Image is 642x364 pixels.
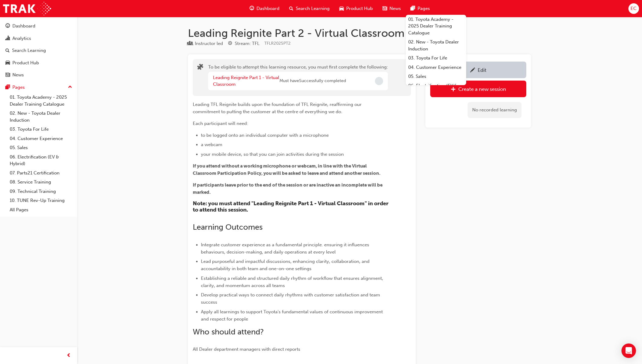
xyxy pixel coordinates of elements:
span: pencil-icon [470,68,475,74]
span: Integrate customer experience as a fundamental principle. ensuring it influences behaviours, deci... [201,242,370,255]
span: Establishing a reliable and structured daily rhythm of workflow that ensures alignment, clarity, ... [201,276,384,288]
span: Each participant will need: [193,121,248,126]
div: Create a new session [458,86,506,92]
span: puzzle-icon [197,64,203,71]
span: If participants leave prior to the end of the session or are inactive an incomplete will be marked. [193,182,383,195]
a: 01. Toyota Academy - 2025 Dealer Training Catalogue [7,93,75,109]
a: news-iconNews [378,2,406,15]
span: search-icon [289,5,293,12]
span: Must have Successfully completed [279,78,346,85]
span: chart-icon [5,36,10,41]
button: DashboardAnalyticsSearch LearningProduct HubNews [2,19,75,82]
a: 06. Electrification (EV & Hybrid) [7,152,75,168]
a: Create a new session [430,81,526,97]
div: Search Learning [12,47,46,54]
span: up-icon [68,83,72,91]
a: 05. Sales [406,72,466,81]
a: 05. Sales [7,143,75,152]
span: prev-icon [66,352,71,359]
a: Dashboard [2,21,75,32]
a: All Pages [7,205,75,215]
span: target-icon [228,41,232,46]
a: Search Learning [2,45,75,56]
span: Who should attend? [193,327,264,337]
span: pages-icon [5,85,10,90]
span: Product Hub [346,5,373,12]
a: 03. Toyota For Life [406,53,466,63]
a: pages-iconPages [406,2,435,15]
a: 04. Customer Experience [406,63,466,72]
a: guage-iconDashboard [245,2,284,15]
div: Stream: TFL [235,40,260,47]
div: Instructor led [195,40,223,47]
a: search-iconSearch Learning [284,2,334,15]
span: Learning resource code [264,41,291,46]
a: 02. New - Toyota Dealer Induction [7,109,75,125]
div: Dashboard [12,23,35,30]
span: Learning Outcomes [193,222,263,232]
span: a webcam [201,142,222,147]
span: guage-icon [250,5,254,12]
span: Dashboard [256,5,279,12]
div: News [12,72,24,78]
a: Edit [430,62,526,78]
span: learningResourceType_INSTRUCTOR_LED-icon [188,41,192,46]
span: Search Learning [296,5,330,12]
h1: Leading Reignite Part 2 - Virtual Classroom [188,27,531,40]
span: car-icon [339,5,344,12]
a: 08. Service Training [7,177,75,187]
img: Trak [3,2,51,15]
span: news-icon [5,72,10,78]
span: All Dealer department managers with direct reports [193,346,300,352]
div: Edit [478,67,486,73]
a: 07. Parts21 Certification [7,168,75,178]
div: No recorded learning [468,102,521,118]
span: guage-icon [5,24,10,29]
span: Develop practical ways to connect daily rhythms with customer satisfaction and team success [201,292,381,305]
span: your mobile device, so that you can join activities during the session [201,152,344,157]
button: Pages [2,82,75,93]
a: 09. Technical Training [7,187,75,196]
div: Stream [228,40,260,47]
a: 02. New - Toyota Dealer Induction [406,37,466,53]
div: Open Intercom Messenger [621,343,636,358]
a: 04. Customer Experience [7,134,75,143]
div: To be eligible to attempt this learning resource, you must first complete the following: [208,64,388,91]
span: Note: you must attend "Leading Reignite Part 1 - Virtual Classroom" in order to attend this session. [193,200,390,213]
span: Leading TFL Reignite builds upon the foundation of TFL Reignite, reaffirming our commitment to pu... [193,102,363,114]
div: Product Hub [12,59,39,66]
a: car-iconProduct Hub [334,2,378,15]
span: Pages [418,5,430,12]
a: 10. TUNE Rev-Up Training [7,196,75,205]
button: EC [628,3,639,14]
a: News [2,69,75,81]
span: If you attend without a working microphone or webcam, in line with the Virtual Classroom Particip... [193,163,380,176]
span: news-icon [382,5,387,12]
a: 01. Toyota Academy - 2025 Dealer Training Catalogue [406,15,466,38]
div: Type [188,40,223,47]
a: 06. Electrification (EV & Hybrid) [406,81,466,97]
span: Incomplete [375,77,383,85]
span: Apply all learnings to support Toyota's fundamental values of continuous improvement and respect ... [201,309,384,322]
span: News [389,5,401,12]
a: Leading Reignite Part 1 - Virtual Classroom [213,75,279,87]
a: 03. Toyota For Life [7,125,75,134]
div: Analytics [12,35,31,42]
span: plus-icon [451,87,456,93]
a: Product Hub [2,57,75,69]
span: EC [631,5,637,12]
span: car-icon [5,60,10,66]
div: Pages [12,84,25,91]
span: search-icon [5,48,10,53]
a: Analytics [2,33,75,44]
span: Lead purposeful and impactful discussions, enhancing clarity, collaboration, and accountability i... [201,259,371,271]
span: to be logged onto an individual computer with a microphone [201,133,329,138]
span: pages-icon [411,5,415,12]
